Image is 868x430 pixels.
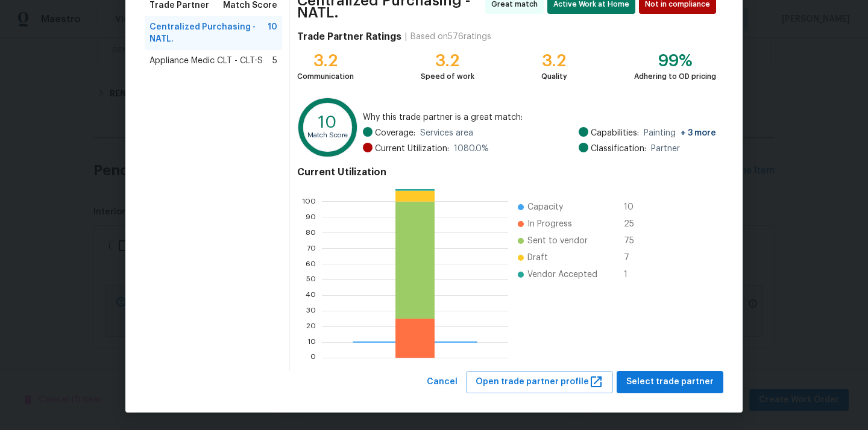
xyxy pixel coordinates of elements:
[375,127,415,139] span: Coverage:
[297,166,716,178] h4: Current Utilization
[307,338,316,346] text: 10
[454,143,489,155] span: 1080.0 %
[541,55,567,67] div: 3.2
[527,201,563,213] span: Capacity
[527,269,597,281] span: Vendor Accepted
[310,354,316,361] text: 0
[624,218,643,230] span: 25
[401,31,410,43] div: |
[306,323,316,330] text: 20
[302,198,316,205] text: 100
[527,252,548,264] span: Draft
[591,143,646,155] span: Classification:
[624,269,643,281] span: 1
[307,245,316,252] text: 70
[527,235,588,247] span: Sent to vendor
[624,235,643,247] span: 75
[422,371,462,393] button: Cancel
[617,371,723,393] button: Select trade partner
[541,70,567,83] div: Quality
[644,127,716,139] span: Painting
[306,229,316,236] text: 80
[420,127,473,139] span: Services area
[306,276,316,283] text: 50
[149,55,263,67] span: Appliance Medic CLT - CLT-S
[272,55,277,67] span: 5
[149,21,268,45] span: Centralized Purchasing - NATL.
[306,260,316,267] text: 60
[306,307,316,314] text: 30
[375,143,449,155] span: Current Utilization:
[527,218,572,230] span: In Progress
[421,70,474,83] div: Speed of work
[651,143,680,155] span: Partner
[624,252,643,264] span: 7
[591,127,639,139] span: Capabilities:
[306,213,316,220] text: 90
[427,375,458,390] span: Cancel
[681,129,716,137] span: + 3 more
[466,371,613,393] button: Open trade partner profile
[297,31,401,43] h4: Trade Partner Ratings
[363,111,716,123] span: Why this trade partner is a great match:
[268,21,277,45] span: 10
[297,70,354,83] div: Communication
[626,375,714,390] span: Select trade partner
[634,70,716,83] div: Adhering to OD pricing
[307,132,348,139] text: Match Score
[421,55,474,67] div: 3.2
[306,291,316,299] text: 40
[634,55,716,67] div: 99%
[318,114,337,131] text: 10
[410,31,491,43] div: Based on 576 ratings
[624,201,643,213] span: 10
[476,375,603,390] span: Open trade partner profile
[297,55,354,67] div: 3.2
